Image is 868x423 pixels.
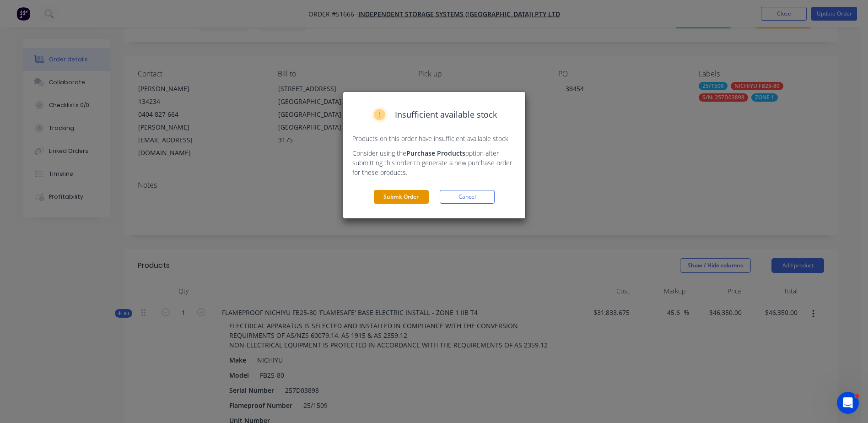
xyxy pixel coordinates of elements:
strong: Purchase Products [406,149,465,157]
iframe: Intercom live chat [837,392,859,414]
button: Cancel [440,190,495,204]
button: Submit Order [374,190,429,204]
p: Products on this order have insufficient available stock. [352,134,516,143]
span: Insufficient available stock [395,108,497,121]
p: Consider using the option after submitting this order to generate a new purchase order for these ... [352,148,516,177]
